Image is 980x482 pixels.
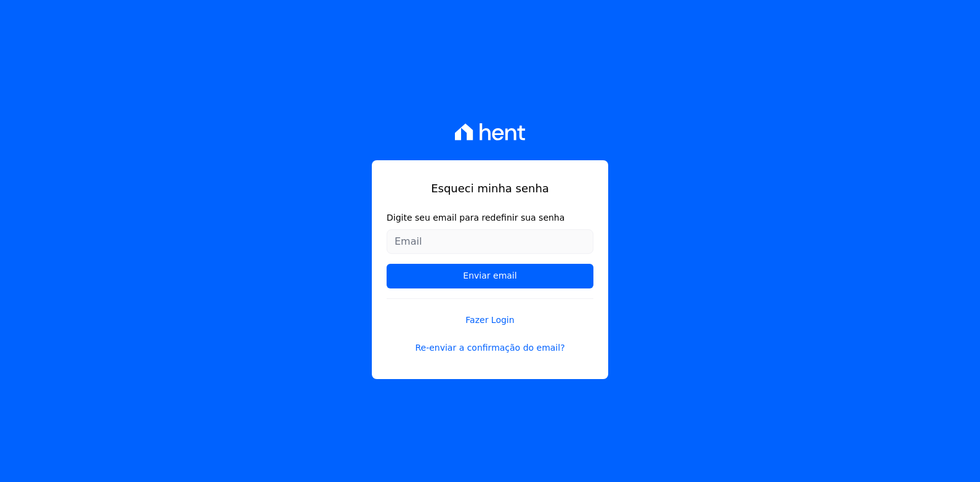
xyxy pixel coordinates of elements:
h1: Esqueci minha senha [387,180,593,197]
label: Digite seu email para redefinir sua senha [387,211,593,224]
a: Fazer Login [387,298,593,327]
input: Enviar email [387,264,593,288]
a: Re-enviar a confirmação do email? [387,341,593,354]
input: Email [387,229,593,254]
